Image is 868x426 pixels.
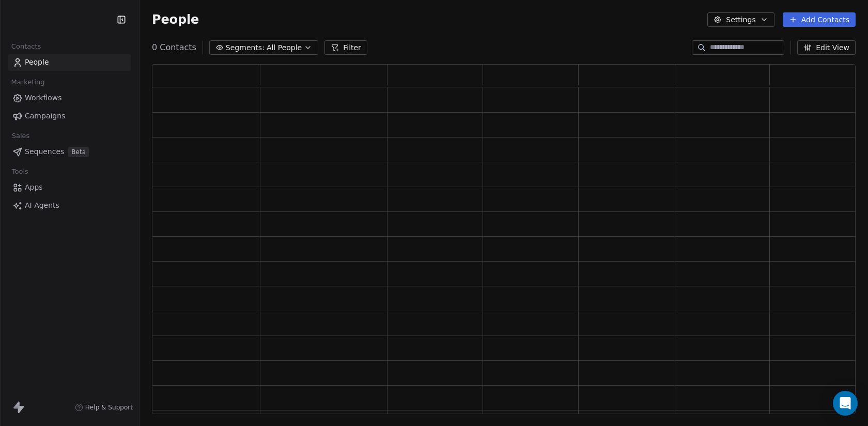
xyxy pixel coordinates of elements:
button: Filter [324,40,367,55]
span: Marketing [7,74,49,90]
button: Settings [707,12,774,27]
span: Sales [7,128,34,144]
span: AI Agents [25,200,59,211]
span: Tools [7,164,33,179]
button: Add Contacts [783,12,856,27]
span: All People [267,42,302,53]
span: Beta [68,147,89,157]
span: 0 Contacts [152,41,196,54]
div: grid [152,87,865,415]
span: Sequences [25,146,64,157]
a: SequencesBeta [8,143,131,160]
span: People [25,57,49,68]
a: Campaigns [8,108,131,125]
span: Apps [25,182,43,193]
span: Contacts [7,39,45,54]
a: Apps [8,179,131,196]
div: Open Intercom Messenger [833,391,858,416]
span: People [152,12,199,27]
a: People [8,54,131,71]
span: Campaigns [25,111,65,121]
a: Workflows [8,89,131,106]
a: AI Agents [8,197,131,214]
span: Help & Support [85,403,133,412]
span: Workflows [25,93,62,103]
a: Help & Support [75,403,133,412]
span: Segments: [226,42,265,53]
button: Edit View [797,40,856,55]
